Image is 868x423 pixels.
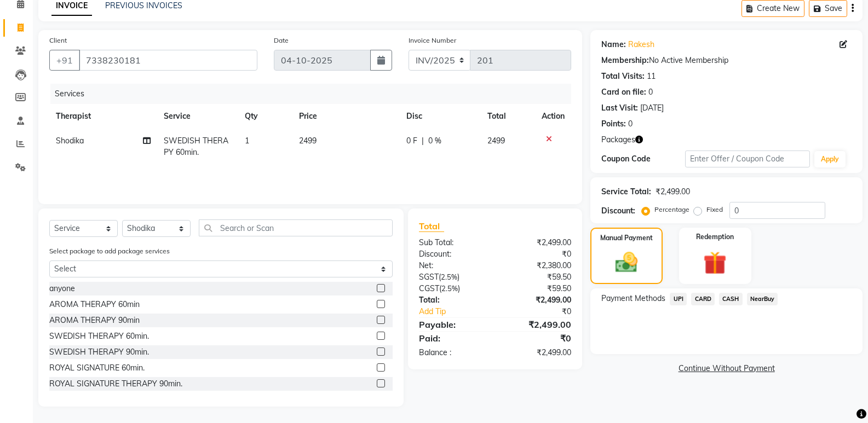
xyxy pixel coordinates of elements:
[411,237,495,248] div: Sub Total:
[601,71,645,82] div: Total Visits:
[49,36,67,45] label: Client
[49,50,80,71] button: +91
[411,294,495,306] div: Total:
[656,186,690,198] div: ₹2,499.00
[601,102,638,114] div: Last Visit:
[685,150,810,167] input: Enter Offer / Coupon Code
[419,283,439,293] span: CGST
[411,248,495,260] div: Discount:
[411,332,495,345] div: Paid:
[593,363,860,374] a: Continue Without Payment
[608,250,645,275] img: _cash.svg
[495,248,579,260] div: ₹0
[400,104,481,129] th: Disc
[495,283,579,294] div: ₹59.50
[238,104,292,129] th: Qty
[495,318,579,331] div: ₹2,499.00
[495,332,579,345] div: ₹0
[628,118,633,130] div: 0
[406,135,417,147] span: 0 F
[411,347,495,358] div: Balance :
[411,260,495,271] div: Net:
[601,86,646,98] div: Card on file:
[49,246,170,256] label: Select package to add package services
[50,84,579,104] div: Services
[292,104,400,129] th: Price
[49,362,145,374] div: ROYAL SIGNATURE 60min.
[105,1,182,10] a: PREVIOUS INVOICES
[411,271,495,283] div: ( )
[428,135,441,147] span: 0 %
[648,86,653,98] div: 0
[601,55,852,66] div: No Active Membership
[495,294,579,306] div: ₹2,499.00
[164,136,228,157] span: SWEDISH THERAPY 60min.
[495,271,579,283] div: ₹59.50
[49,299,140,310] div: AROMA THERAPY 60min
[49,104,157,129] th: Therapist
[495,347,579,358] div: ₹2,499.00
[299,136,317,146] span: 2499
[747,293,778,305] span: NearBuy
[601,39,626,50] div: Name:
[411,306,509,317] a: Add Tip
[49,378,182,390] div: ROYAL SIGNATURE THERAPY 90min.
[670,293,687,305] span: UPI
[441,273,457,281] span: 2.5%
[56,136,84,146] span: Shodika
[245,136,249,146] span: 1
[419,272,439,282] span: SGST
[422,135,424,147] span: |
[441,284,458,293] span: 2.5%
[601,153,685,165] div: Coupon Code
[696,248,734,277] img: _gift.svg
[481,104,535,129] th: Total
[601,118,626,130] div: Points:
[647,71,656,82] div: 11
[509,306,579,317] div: ₹0
[409,36,456,45] label: Invoice Number
[274,36,289,45] label: Date
[49,315,140,326] div: AROMA THERAPY 90min
[79,50,257,71] input: Search by Name/Mobile/Email/Code
[419,221,444,232] span: Total
[640,102,664,114] div: [DATE]
[49,283,75,294] div: anyone
[411,318,495,331] div: Payable:
[601,205,635,217] div: Discount:
[199,219,393,236] input: Search or Scan
[495,237,579,248] div: ₹2,499.00
[49,331,149,342] div: SWEDISH THERAPY 60min.
[719,293,743,305] span: CASH
[696,232,734,242] label: Redemption
[601,55,649,66] div: Membership:
[601,293,665,304] span: Payment Methods
[628,39,654,50] a: Rakesh
[49,346,149,358] div: SWEDISH THERAPY 90min.
[601,186,651,198] div: Service Total:
[654,205,689,215] label: Percentage
[814,151,846,167] button: Apply
[600,233,653,243] label: Manual Payment
[495,260,579,271] div: ₹2,380.00
[706,205,723,215] label: Fixed
[535,104,571,129] th: Action
[157,104,238,129] th: Service
[487,136,505,146] span: 2499
[411,283,495,294] div: ( )
[601,134,635,146] span: Packages
[691,293,715,305] span: CARD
